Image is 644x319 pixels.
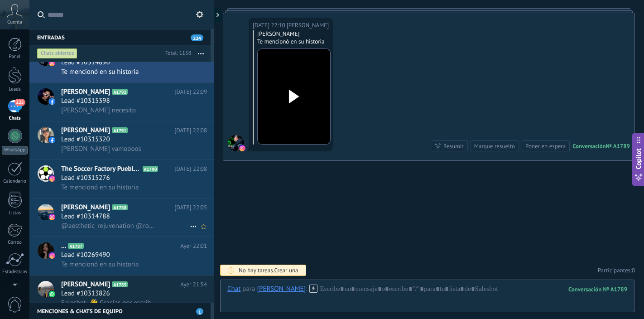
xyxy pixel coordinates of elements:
div: Menciones & Chats de equipo [29,303,211,319]
a: Participantes:0 [598,266,635,274]
span: Ayer 21:54 [180,280,207,289]
img: icon [49,291,55,297]
span: ... [61,242,66,251]
span: A1787 [68,243,84,249]
span: [DATE] 22:08 [174,164,207,174]
div: Correo [2,240,28,246]
div: [PERSON_NAME] Te mencionó en su historia [257,30,329,45]
span: [PERSON_NAME] [61,280,110,289]
div: Mostrar [212,8,221,22]
span: Lead #10315320 [61,135,110,144]
div: Conversación [572,142,606,150]
span: [PERSON_NAME] [61,203,110,212]
span: George Romero Martinez [228,135,244,151]
img: instagram.svg [239,145,245,151]
div: Marque resuelto [474,142,515,150]
div: Estadísticas [2,269,28,275]
span: A1791 [112,127,128,133]
span: 0 [632,266,635,274]
span: [DATE] 22:05 [174,203,207,212]
div: Panel [2,54,28,60]
div: Listas [2,210,28,216]
span: Lead #10314788 [61,212,110,221]
div: No hay tareas. [239,266,298,274]
img: icon [49,60,55,66]
span: Lead #10315276 [61,174,110,183]
span: Te mencionó en su historia [61,183,139,192]
span: A1788 [112,204,128,210]
div: Chats abiertos [37,48,77,59]
img: icon [49,137,55,143]
div: 1789 [568,285,627,293]
span: The Soccer Factory Puebla - Academia de fútbol [61,164,141,174]
span: [PERSON_NAME] necesito [61,106,136,115]
a: avatariconThe Soccer Factory Puebla - Academia de fútbolA1790[DATE] 22:08Lead #10315276Te mencion... [29,160,214,198]
span: [PERSON_NAME] [61,87,110,97]
span: Lead #10269490 [61,251,110,260]
div: Entradas [29,29,211,45]
span: [DATE] 22:09 [174,87,207,97]
span: Salesbot: 👋 Gracias por escribirnos 😊 Por el momento no nos encontramos disponibles 😔 pero déjano... [61,299,157,307]
span: 225 [14,99,25,106]
a: avataricon[PERSON_NAME]A1785Ayer 21:54Lead #10313826Salesbot: 👋 Gracias por escribirnos 😊 Por el ... [29,275,214,314]
div: George Romero Martinez [257,285,306,293]
span: A1785 [112,281,128,287]
span: Te mencionó en su historia [61,68,139,76]
span: 1 [196,308,203,315]
span: Te mencionó en su historia [61,260,139,269]
span: [PERSON_NAME] [61,126,110,135]
span: Lead #10315398 [61,97,110,106]
a: avataricon...A1787Ayer 22:01Lead #10269490Te mencionó en su historia [29,237,214,275]
span: George Romero Martinez [287,21,329,30]
img: icon [49,98,55,105]
div: Leads [2,87,28,92]
span: 224 [191,34,203,41]
span: [PERSON_NAME] vamoooos [61,145,141,153]
div: № A1789 [606,142,630,150]
span: @aesthetic_rejuvenation @rodrigomolrol @ndochin [61,222,157,230]
span: Lead #10313826 [61,289,110,298]
span: Copilot [634,149,643,169]
img: icon [49,175,55,182]
span: A1792 [112,89,128,95]
img: icon [49,252,55,259]
span: Lead #10314890 [61,58,110,67]
div: WhatsApp [2,146,28,155]
div: Chats [2,116,28,121]
span: para [242,285,255,294]
div: Total: 1158 [162,49,191,58]
div: [DATE] 22:10 [253,21,287,30]
button: Más [191,45,211,62]
span: : [306,285,307,294]
div: Resumir [443,142,464,150]
span: [DATE] 22:08 [174,126,207,135]
a: avataricon[PERSON_NAME]A1792[DATE] 22:09Lead #10315398[PERSON_NAME] necesito [29,83,214,121]
span: Cuenta [7,19,22,25]
div: Calendario [2,179,28,184]
img: icon [49,214,55,220]
div: Poner en espera [525,142,566,150]
span: A1790 [143,166,159,172]
a: avatariconLead #10314890Te mencionó en su historia [29,44,214,82]
a: avataricon[PERSON_NAME]A1788[DATE] 22:05Lead #10314788@aesthetic_rejuvenation @rodrigomolrol @ndo... [29,198,214,237]
span: Crear una [274,266,298,274]
span: Ayer 22:01 [180,242,207,251]
a: avataricon[PERSON_NAME]A1791[DATE] 22:08Lead #10315320[PERSON_NAME] vamoooos [29,121,214,159]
